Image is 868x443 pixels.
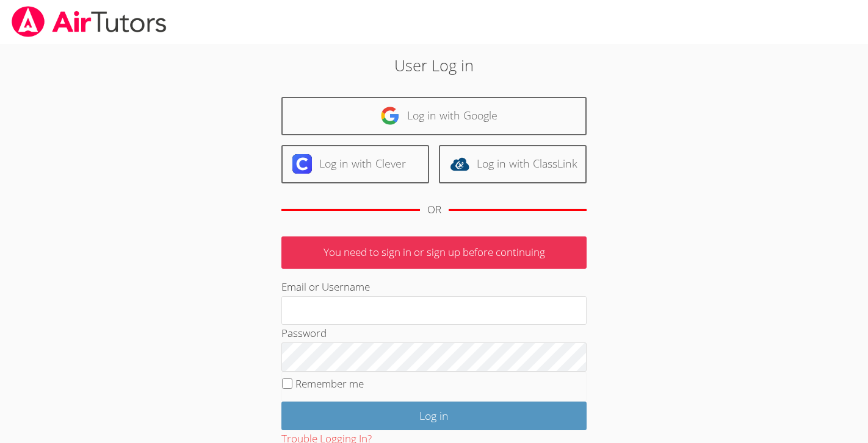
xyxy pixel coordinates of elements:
img: google-logo-50288ca7cdecda66e5e0955fdab243c47b7ad437acaf1139b6f446037453330a.svg [380,106,400,126]
div: OR [427,201,441,219]
p: You need to sign in or sign up before continuing [281,236,587,269]
a: Log in with Google [281,97,587,135]
input: Log in [281,402,587,430]
label: Email or Username [281,280,370,294]
a: Log in with ClassLink [439,145,587,183]
label: Password [281,326,327,340]
a: Log in with Clever [281,145,429,183]
img: airtutors_banner-c4298cdbf04f3fff15de1276eac7730deb9818008684d7c2e4769d2f7ddbe033.png [10,6,168,37]
h2: User Log in [200,54,668,77]
img: classlink-logo-d6bb404cc1216ec64c9a2012d9dc4662098be43eaf13dc465df04b49fa7ab582.svg [450,154,469,174]
label: Remember me [295,377,364,391]
img: clever-logo-6eab21bc6e7a338710f1a6ff85c0baf02591cd810cc4098c63d3a4b26e2feb20.svg [292,154,312,174]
